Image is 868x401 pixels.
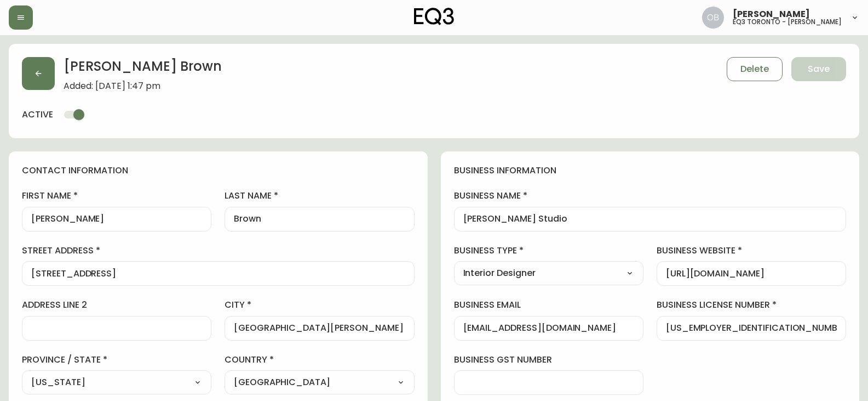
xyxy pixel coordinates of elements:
[22,109,53,121] h4: active
[414,8,455,25] img: logo
[657,299,846,311] label: business license number
[702,7,724,29] img: 8e0065c524da89c5c924d5ed86cfe468
[740,63,769,75] span: Delete
[22,165,415,177] h4: contact information
[225,190,414,202] label: last name
[22,354,211,366] label: province / state
[727,57,783,81] button: Delete
[225,299,414,311] label: city
[225,354,414,366] label: country
[454,354,643,366] label: business gst number
[666,268,837,279] input: https://www.designshop.com
[454,245,643,257] label: business type
[22,190,211,202] label: first name
[22,299,211,311] label: address line 2
[657,245,846,257] label: business website
[454,190,847,202] label: business name
[454,299,643,311] label: business email
[733,19,842,25] h5: eq3 toronto - [PERSON_NAME]
[64,57,222,81] h2: [PERSON_NAME] Brown
[733,10,810,19] span: [PERSON_NAME]
[64,81,222,91] span: Added: [DATE] 1:47 pm
[454,165,847,177] h4: business information
[22,245,415,257] label: street address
